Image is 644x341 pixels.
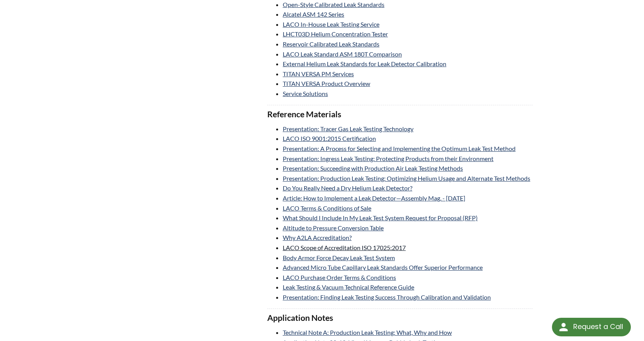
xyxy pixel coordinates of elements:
[283,165,463,172] a: Presentation: Succeeding with Production Air Leak Testing Methods
[283,135,376,142] a: LACO ISO 9001:2015 Certification
[283,264,483,271] a: Advanced Micro Tube Capillary Leak Standards Offer Superior Performance
[283,175,530,182] a: Presentation: Production Leak Testing: Optimizing Helium Usage and Alternate Test Methods
[283,214,478,221] a: What Should I Include In My Leak Test System Request for Proposal (RFP)
[283,329,452,336] a: Technical Note A: Production Leak Testing: What, Why and How
[283,40,379,48] a: Reservoir Calibrated Leak Standards
[283,90,328,97] a: Service Solutions
[267,313,533,324] h3: Application Notes
[283,10,344,18] a: Alcatel ASM 142 Series
[283,234,352,241] a: Why A2LA Accreditation?
[283,50,402,58] a: LACO Leak Standard ASM 180T Comparison
[283,60,446,67] a: External Helium Leak Standards for Leak Detector Calibration
[283,21,379,28] a: LACO In-House Leak Testing Service
[283,194,465,202] a: Article: How to Implement a Leak Detector—Assembly Mag. - [DATE]
[283,204,371,212] a: LACO Terms & Conditions of Sale
[283,254,395,261] a: Body Armor Force Decay Leak Test System
[283,244,406,251] a: LACO Scope of Accreditation ISO 17025:2017
[283,283,414,291] a: Leak Testing & Vacuum Technical Reference Guide
[283,80,370,87] a: TITAN VERSA Product Overview
[573,318,623,336] div: Request a Call
[283,184,412,192] a: Do You Really Need a Dry Helium Leak Detector?
[557,321,570,333] img: round button
[267,109,533,120] h3: Reference Materials
[283,293,491,301] a: Presentation: Finding Leak Testing Success Through Calibration and Validation
[283,30,388,38] a: LHCT03D Helium Concentration Tester
[283,274,396,281] a: LACO Purchase Order Terms & Conditions
[283,224,384,231] a: Altitude to Pressure Conversion Table
[283,145,516,152] a: Presentation: A Process for Selecting and Implementing the Optimum Leak Test Method
[283,1,384,8] a: Open-Style Calibrated Leak Standards
[552,318,631,336] div: Request a Call
[283,155,494,162] a: Presentation: Ingress Leak Testing: Protecting Products from their Environment
[283,125,413,132] a: Presentation: Tracer Gas Leak Testing Technology
[283,70,354,77] a: TITAN VERSA PM Services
